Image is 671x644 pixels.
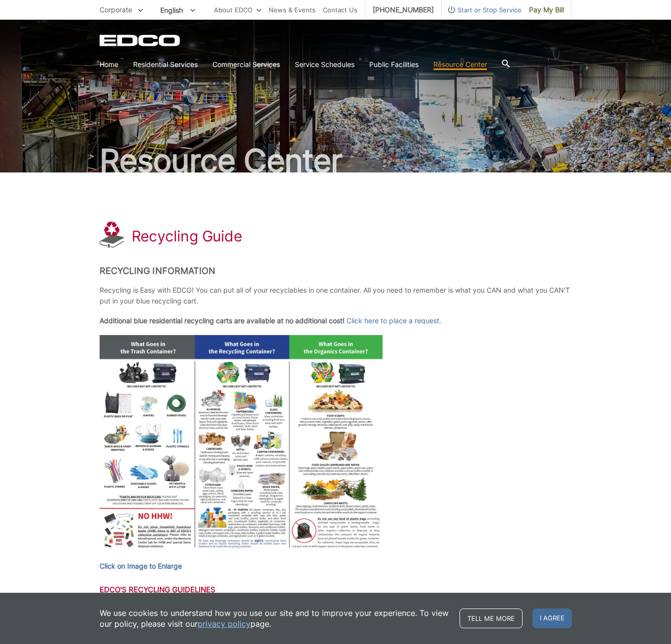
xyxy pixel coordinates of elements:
[214,4,261,15] a: About EDCO
[100,335,383,554] img: Diagram of what items can be recycled
[132,227,243,245] h1: Recycling Guide
[295,59,354,70] a: Service Schedules
[100,266,572,276] h2: Recycling Information
[532,609,572,628] span: I agree
[100,59,118,70] a: Home
[100,561,182,572] a: Click on Image to Enlarge
[153,2,203,18] span: English
[198,618,250,629] a: privacy policy
[459,609,523,628] a: Tell me more
[529,4,564,15] span: Pay My Bill
[433,59,487,70] a: Resource Center
[100,34,181,46] a: EDCD logo. Return to the homepage.
[212,59,280,70] a: Commercial Services
[100,145,572,176] h2: Resource Center
[323,4,357,15] a: Contact Us
[133,59,198,70] a: Residential Services
[100,316,345,325] strong: Additional blue residential recycling carts are available at no additional cost!
[100,285,572,306] p: Recycling is Easy with EDCO! You can put all of your recyclables in one container. All you need t...
[269,4,316,15] a: News & Events
[100,585,572,594] h3: EDCO's Recycling Guidelines
[100,5,132,14] span: Corporate
[347,315,441,326] a: Click here to place a request.
[369,59,419,70] a: Public Facilities
[100,562,182,570] strong: Click on Image to Enlarge
[100,608,450,629] p: We use cookies to understand how you use our site and to improve your experience. To view our pol...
